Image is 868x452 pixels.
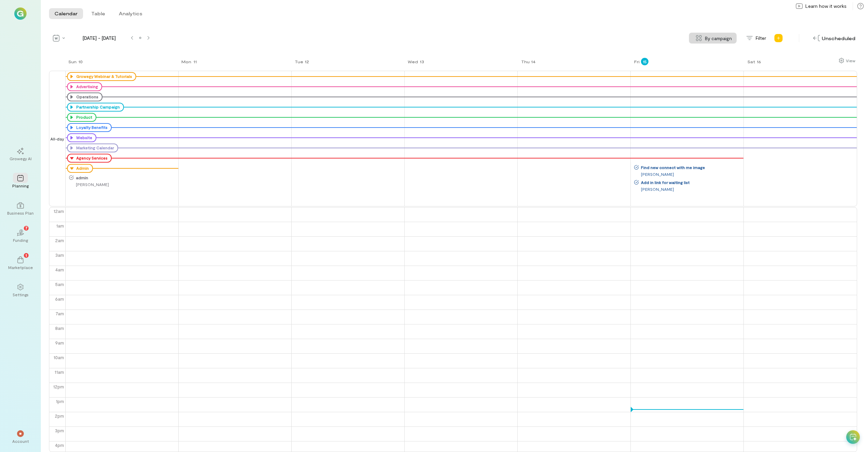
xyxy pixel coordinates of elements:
div: Loyalty Benefits [67,123,112,132]
div: Advertising [75,84,98,89]
div: Mon [181,59,191,64]
span: Filter [756,35,766,41]
div: Advertising [67,82,102,91]
a: Business Plan [8,197,33,221]
div: 9am [54,339,65,346]
div: 1am [55,222,65,229]
div: 4am [54,266,65,273]
a: August 13, 2025 [404,57,427,71]
div: Operations [67,93,102,101]
div: Admin [67,164,93,173]
button: Analytics [113,8,148,19]
div: 16 [755,58,763,65]
div: Settings [13,292,29,297]
div: 5am [54,281,65,288]
div: 2pm [53,412,65,419]
div: 8am [54,324,65,332]
div: 3pm [53,427,65,434]
div: 15 [641,58,648,65]
div: Admin [75,166,89,171]
div: 1pm [54,398,65,405]
button: Calendar [49,8,83,19]
a: Settings [8,278,33,303]
span: All-day [49,136,65,142]
div: Unscheduled [811,33,857,44]
span: [DATE] - [DATE] [70,35,128,41]
div: Business Plan [7,210,34,216]
a: Funding [8,224,33,248]
div: Thu [521,59,530,64]
div: Website [75,135,92,140]
span: 7 [25,225,28,231]
div: Wed [408,59,418,64]
div: Sun [68,59,77,64]
span: Learn how it works [805,3,847,10]
div: Account [12,438,29,444]
div: Marketing Calendar [75,145,114,151]
div: 12am [52,207,65,215]
div: Product [75,115,92,120]
a: August 11, 2025 [178,57,200,71]
a: August 16, 2025 [744,57,764,71]
a: Growegy AI [8,142,33,167]
div: Growegy Webinar & Tutorials [67,72,136,81]
div: 10 [77,58,84,65]
div: Growegy Webinar & Tutorials [75,74,132,79]
div: Sat [748,59,755,64]
div: Growegy AI [10,156,32,161]
div: Funding [13,237,28,243]
div: 14 [530,58,537,65]
div: 6am [54,295,65,302]
a: Marketplace [8,251,33,275]
div: 3am [54,251,65,258]
div: Marketing Calendar [67,144,118,152]
div: 7am [54,310,65,317]
span: By campaign [705,35,732,42]
div: 12pm [52,383,65,390]
div: Loyalty Benefits [75,125,108,130]
div: Agency Services [75,155,108,161]
div: 4pm [53,441,65,449]
div: [PERSON_NAME] [69,181,178,188]
a: August 15, 2025 [631,57,650,71]
div: Fri [634,59,640,64]
div: View [846,57,855,64]
span: admin [74,175,178,180]
div: 2am [54,237,65,244]
div: Add new program [773,33,784,44]
div: Website [67,133,96,142]
a: Planning [8,169,33,194]
div: Product [67,113,96,122]
div: 11 [191,58,199,65]
a: August 12, 2025 [291,57,312,71]
div: Partnership Campaign [75,104,120,110]
div: Planning [12,183,29,188]
div: 10am [52,354,65,361]
span: 1 [26,252,27,258]
span: Find new connect with me image [639,165,743,170]
div: 12 [303,58,311,65]
div: Tue [295,59,303,64]
div: Partnership Campaign [67,103,124,112]
div: Operations [75,94,98,100]
div: Show columns [837,56,857,65]
div: [PERSON_NAME] [634,171,743,178]
span: Add in link for waiting list [639,180,743,185]
div: [PERSON_NAME] [634,186,743,192]
a: August 14, 2025 [518,57,539,71]
div: 11am [53,368,65,375]
div: Agency Services [67,154,112,163]
div: Marketplace [8,265,33,270]
div: 13 [418,58,425,65]
button: Table [86,8,111,19]
a: August 10, 2025 [65,57,85,71]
